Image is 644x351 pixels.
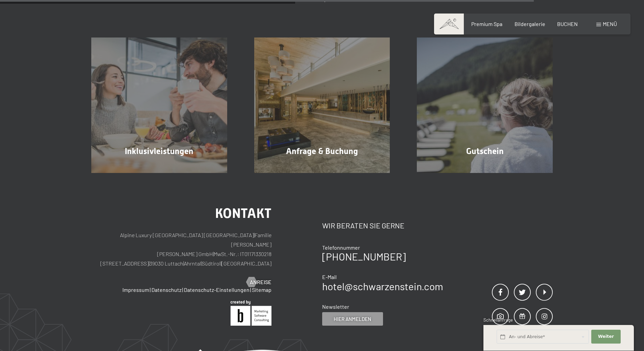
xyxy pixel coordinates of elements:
a: Sitemap [252,286,271,293]
a: hotel@schwarzenstein.com [322,280,443,292]
span: Telefonnummer [322,244,360,251]
a: Bleibe 14, zahle 13 Gutschein [403,37,566,173]
img: Brandnamic GmbH | Leading Hospitality Solutions [231,300,271,326]
span: Menü [603,21,617,27]
span: Newsletter [322,303,349,310]
span: Wir beraten Sie gerne [322,221,404,230]
span: | [254,232,255,238]
span: | [221,260,221,267]
span: Anreise [250,278,271,286]
a: Bleibe 14, zahle 13 Inklusivleistungen [78,37,241,173]
span: | [213,251,214,257]
a: Impressum [122,286,149,293]
a: Bildergalerie [515,21,545,27]
span: Weiter [598,334,614,340]
span: Schnellanfrage [483,317,513,323]
span: E-Mail [322,274,337,280]
span: Inklusivleistungen [125,146,193,156]
a: Bleibe 14, zahle 13 Anfrage & Buchung [241,37,404,173]
p: Alpine Luxury [GEOGRAPHIC_DATA] [GEOGRAPHIC_DATA] Familie [PERSON_NAME] [PERSON_NAME] GmbH MwSt.-... [91,230,271,268]
span: | [149,260,149,267]
a: Datenschutz [151,286,182,293]
a: Anreise [246,278,271,286]
span: | [250,286,251,293]
a: BUCHEN [557,21,578,27]
span: Kontakt [215,205,271,221]
button: Weiter [591,330,620,344]
a: Datenschutz-Einstellungen [184,286,249,293]
a: Premium Spa [471,21,502,27]
span: | [183,260,184,267]
span: Anfrage & Buchung [286,146,358,156]
a: [PHONE_NUMBER] [322,250,406,262]
span: | [150,286,151,293]
span: | [182,286,183,293]
span: | [201,260,202,267]
span: Hier anmelden [334,316,371,323]
span: Gutschein [466,146,504,156]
